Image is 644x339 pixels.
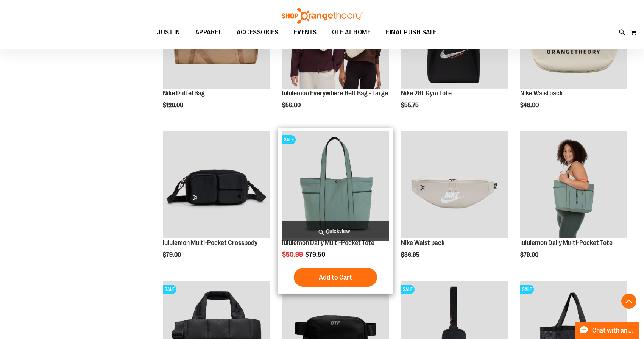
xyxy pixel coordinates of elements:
a: lululemon Multi-Pocket Crossbody [163,131,270,239]
a: lululemon Daily Multi-Pocket ToteSALE [282,131,389,239]
span: SALE [282,135,296,144]
div: product [159,128,273,278]
a: lululemon Daily Multi-Pocket Tote [282,239,374,247]
a: APPAREL [188,24,229,41]
div: product [278,128,393,294]
a: Main view of 2024 Convention Nike Waistpack [401,131,508,239]
button: Back To Top [621,294,636,309]
a: lululemon Everywhere Belt Bag - Large [282,89,388,97]
a: OTF AT HOME [324,24,379,41]
span: ACCESSORIES [237,24,279,41]
div: product [516,128,631,278]
span: SALE [163,285,176,294]
span: $55.75 [401,102,420,109]
a: Nike Duffel Bag [163,89,205,97]
span: $79.00 [520,252,540,258]
span: $56.00 [282,102,302,109]
span: FINAL PUSH SALE [386,24,437,41]
span: Add to Cart [319,273,352,281]
span: $50.99 [282,251,304,258]
span: JUST IN [157,24,180,41]
span: $79.00 [163,252,182,258]
div: product [397,128,511,278]
a: Nike Waistpack [520,89,563,97]
a: lululemon Multi-Pocket Crossbody [163,239,257,247]
a: Nike Waist pack [401,239,444,247]
img: Main view of 2024 Convention lululemon Daily Multi-Pocket Tote [520,131,627,238]
img: Shop Orangetheory [281,8,364,24]
a: JUST IN [150,24,188,41]
span: $120.00 [163,102,184,109]
span: SALE [401,285,415,294]
span: $36.95 [401,252,421,258]
span: APPAREL [195,24,222,41]
a: EVENTS [286,24,324,41]
span: SALE [520,285,534,294]
a: Quickview [282,221,389,241]
button: Add to Cart [294,268,377,287]
img: Main view of 2024 Convention Nike Waistpack [401,131,508,238]
img: lululemon Daily Multi-Pocket Tote [282,131,389,238]
a: Nike 28L Gym Tote [401,89,452,97]
a: Main view of 2024 Convention lululemon Daily Multi-Pocket Tote [520,131,627,239]
a: ACCESSORIES [229,24,286,41]
a: FINAL PUSH SALE [378,24,444,41]
button: Chat with an Expert [575,322,640,339]
span: Chat with an Expert [592,327,635,334]
span: EVENTS [294,24,317,41]
img: lululemon Multi-Pocket Crossbody [163,131,270,238]
a: lululemon Daily Multi-Pocket Tote [520,239,613,247]
span: OTF AT HOME [332,24,371,41]
span: $79.50 [305,251,327,258]
span: $48.00 [520,102,540,109]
